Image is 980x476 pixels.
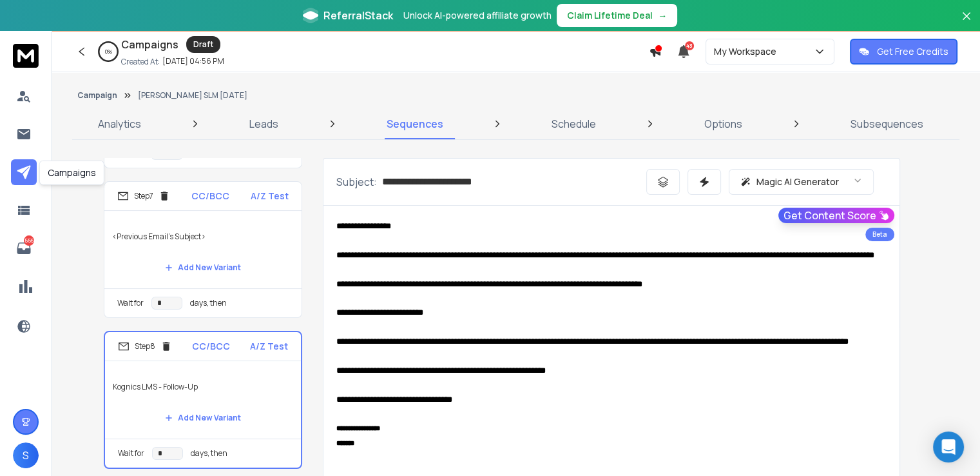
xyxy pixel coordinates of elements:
[714,45,782,58] p: My Workspace
[11,235,37,261] a: 556
[850,39,957,64] button: Get Free Credits
[162,56,224,66] p: [DATE] 04:56 PM
[39,161,104,185] div: Campaigns
[697,108,750,139] a: Options
[98,116,141,132] p: Analytics
[336,174,377,190] p: Subject:
[121,57,160,67] p: Created At:
[250,340,288,353] p: A/Z Test
[192,340,230,353] p: CC/BCC
[105,48,112,55] p: 0 %
[379,108,451,139] a: Sequences
[865,228,894,241] div: Beta
[191,448,227,459] p: days, then
[658,9,667,22] span: →
[13,442,39,468] button: S
[112,219,294,255] p: <Previous Email's Subject>
[249,116,278,132] p: Leads
[387,116,443,132] p: Sequences
[685,41,694,50] span: 43
[323,8,393,23] span: ReferralStack
[242,108,286,139] a: Leads
[933,431,964,462] div: Open Intercom Messenger
[843,108,931,139] a: Subsequences
[704,116,742,132] p: Options
[104,181,302,318] li: Step7CC/BCCA/Z Test<Previous Email's Subject>Add New VariantWait fordays, then
[24,235,34,246] p: 556
[190,298,227,308] p: days, then
[729,169,874,195] button: Magic AI Generator
[138,90,247,101] p: [PERSON_NAME] SLM [DATE]
[155,405,251,431] button: Add New Variant
[544,108,604,139] a: Schedule
[118,448,144,459] p: Wait for
[113,369,293,405] p: Kognics LMS - Follow-Up
[155,255,251,281] button: Add New Variant
[877,45,948,58] p: Get Free Credits
[121,37,178,52] h1: Campaigns
[778,208,894,223] button: Get Content Score
[117,190,170,202] div: Step 7
[552,116,596,132] p: Schedule
[186,36,220,53] div: Draft
[403,9,552,22] p: Unlock AI-powered affiliate growth
[77,90,117,101] button: Campaign
[104,331,302,469] li: Step8CC/BCCA/Z TestKognics LMS - Follow-UpAdd New VariantWait fordays, then
[958,8,975,39] button: Close banner
[117,298,144,308] p: Wait for
[90,108,149,139] a: Analytics
[557,4,677,27] button: Claim Lifetime Deal→
[118,341,172,352] div: Step 8
[191,190,229,203] p: CC/BCC
[850,116,923,132] p: Subsequences
[756,175,839,188] p: Magic AI Generator
[251,190,289,203] p: A/Z Test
